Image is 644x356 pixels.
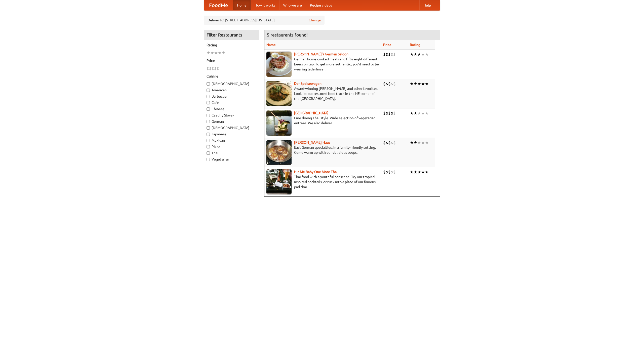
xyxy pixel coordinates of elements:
a: Price [383,43,391,47]
li: ★ [414,169,417,175]
li: ★ [207,50,210,56]
input: Cafe [207,101,210,104]
li: ★ [414,110,417,116]
a: [GEOGRAPHIC_DATA] [294,111,329,115]
input: Thai [207,151,210,155]
label: Chinese [207,106,256,111]
li: ★ [421,110,425,116]
li: ★ [222,50,225,56]
input: German [207,120,210,123]
a: FoodMe [204,0,233,10]
li: ★ [421,169,425,175]
a: Who we are [279,0,306,10]
h4: Filter Restaurants [204,30,259,40]
label: Japanese [207,132,256,137]
li: ★ [410,81,414,87]
li: ★ [210,50,214,56]
p: German home-cooked meals and fifty-eight different beers on tap. To get more authentic, you'd nee... [266,57,379,72]
li: $ [386,169,388,175]
a: Name [266,43,276,47]
li: $ [209,66,212,71]
input: Mexican [207,139,210,142]
li: ★ [421,81,425,87]
li: $ [393,52,396,57]
li: ★ [425,81,429,87]
li: ★ [417,81,421,87]
li: $ [217,66,219,71]
h5: Rating [207,43,256,48]
li: ★ [417,140,421,145]
li: ★ [414,81,417,87]
li: ★ [421,52,425,57]
input: Barbecue [207,95,210,98]
label: Vegetarian [207,157,256,162]
img: esthers.jpg [266,52,292,77]
li: $ [207,66,209,71]
li: $ [391,169,393,175]
li: $ [393,140,396,145]
li: ★ [410,52,414,57]
li: $ [383,110,386,116]
li: $ [393,110,396,116]
li: $ [383,52,386,57]
li: $ [212,66,214,71]
li: $ [388,81,391,87]
li: $ [386,110,388,116]
a: [PERSON_NAME]'s German Saloon [294,52,348,56]
img: kohlhaus.jpg [266,140,292,165]
li: $ [383,140,386,145]
li: ★ [410,140,414,145]
li: $ [214,66,217,71]
li: ★ [425,52,429,57]
label: American [207,88,256,93]
img: speisewagen.jpg [266,81,292,106]
p: Thai food with a youthful bar scene. Try our tropical inspired cocktails, or tuck into a plate of... [266,174,379,189]
a: Recipe videos [306,0,336,10]
img: satay.jpg [266,110,292,136]
li: ★ [425,110,429,116]
label: German [207,119,256,124]
input: [DEMOGRAPHIC_DATA] [207,126,210,130]
ng-pluralize: 5 restaurants found! [267,32,308,37]
p: Fine dining Thai-style. Wide selection of vegetarian entrées. We also deliver. [266,115,379,126]
input: Czech / Slovak [207,114,210,117]
li: $ [383,169,386,175]
li: $ [386,52,388,57]
li: $ [388,169,391,175]
li: ★ [218,50,222,56]
h5: Price [207,58,256,63]
li: $ [391,140,393,145]
a: How it works [251,0,279,10]
li: ★ [417,110,421,116]
label: Pizza [207,144,256,149]
p: Award-winning [PERSON_NAME] and other favorites. Look for our restored food truck in the NE corne... [266,86,379,101]
li: $ [386,81,388,87]
a: Change [309,18,321,23]
input: [DEMOGRAPHIC_DATA] [207,82,210,86]
li: ★ [214,50,218,56]
input: Chinese [207,107,210,111]
li: ★ [425,169,429,175]
label: Cafe [207,100,256,105]
label: Mexican [207,138,256,143]
p: East German specialties, in a family-friendly setting. Come warm up with our delicious soups. [266,145,379,155]
li: ★ [414,140,417,145]
input: Vegetarian [207,158,210,161]
a: Der Speisewagen [294,82,321,86]
a: Home [233,0,251,10]
a: Rating [410,43,420,47]
a: Hit Me Baby One More Thai [294,170,338,174]
img: babythai.jpg [266,169,292,194]
h5: Cuisine [207,74,256,79]
li: ★ [425,140,429,145]
li: $ [383,81,386,87]
input: American [207,89,210,92]
a: [PERSON_NAME] Haus [294,140,330,144]
li: $ [388,140,391,145]
li: $ [391,81,393,87]
input: Japanese [207,133,210,136]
